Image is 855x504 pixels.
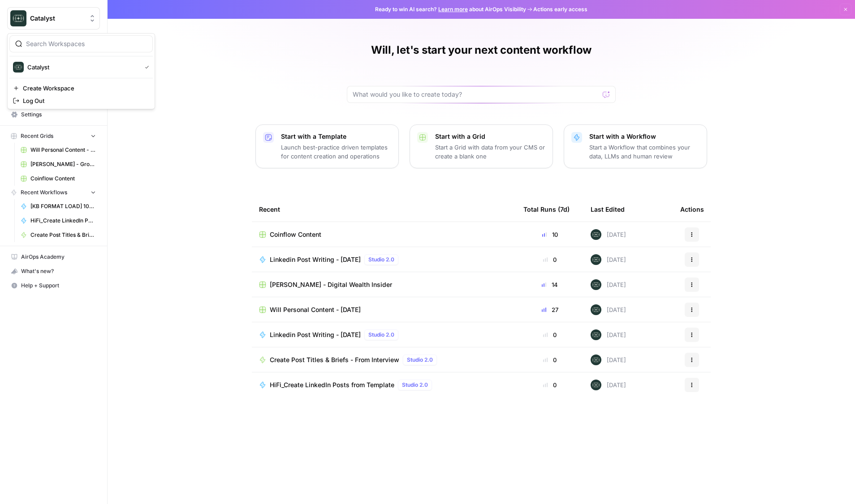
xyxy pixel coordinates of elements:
button: Start with a WorkflowStart a Workflow that combines your data, LLMs and human review [564,124,707,168]
div: 0 [523,380,576,389]
img: lkqc6w5wqsmhugm7jkiokl0d6w4g [591,254,601,265]
span: Create Post Titles & Briefs - From Interview [270,355,399,364]
button: Start with a GridStart a Grid with data from your CMS or create a blank one [410,124,553,168]
div: 0 [523,355,576,364]
div: 14 [523,280,576,289]
button: What's new? [7,264,100,278]
img: lkqc6w5wqsmhugm7jkiokl0d6w4g [591,380,601,390]
div: Total Runs (7d) [523,197,570,222]
img: Catalyst Logo [13,62,24,73]
div: Workspace: Catalyst [7,33,155,109]
img: Catalyst Logo [10,10,26,26]
div: [DATE] [591,304,626,315]
span: Help + Support [21,282,96,290]
span: HiFi_Create LinkedIn Posts from Template [270,380,394,389]
span: Recent Grids [21,132,53,140]
a: HiFi_Create LinkedIn Posts from TemplateStudio 2.0 [259,380,509,390]
a: Coinflow Content [259,230,509,239]
span: Linkedin Post Writing - [DATE] [270,255,361,264]
img: lkqc6w5wqsmhugm7jkiokl0d6w4g [591,229,601,240]
div: [DATE] [591,254,626,265]
button: Start with a TemplateLaunch best-practice driven templates for content creation and operations [255,124,399,168]
div: 10 [523,230,576,239]
img: lkqc6w5wqsmhugm7jkiokl0d6w4g [591,355,601,365]
div: 0 [523,330,576,339]
a: Linkedin Post Writing - [DATE]Studio 2.0 [259,329,509,340]
span: Recent Workflows [21,188,67,196]
span: Catalyst [27,63,138,72]
span: Will Personal Content - [DATE] [30,146,96,154]
a: Will Personal Content - [DATE] [259,305,509,314]
span: Studio 2.0 [402,381,428,389]
div: 27 [523,305,576,314]
input: What would you like to create today? [353,90,599,99]
a: Create Post Titles & Briefs - From Interview [17,228,100,242]
a: HiFi_Create LinkedIn Posts from Template [17,214,100,228]
div: What's new? [8,265,99,278]
a: Settings [7,107,100,122]
span: [PERSON_NAME] - Digital Wealth Insider [270,280,392,289]
a: Create Post Titles & Briefs - From InterviewStudio 2.0 [259,355,509,365]
img: lkqc6w5wqsmhugm7jkiokl0d6w4g [591,329,601,340]
span: Coinflow Content [30,175,96,183]
img: lkqc6w5wqsmhugm7jkiokl0d6w4g [591,304,601,315]
span: Coinflow Content [270,230,321,239]
button: Recent Grids [7,129,100,143]
span: Create Workspace [23,84,146,93]
div: [DATE] [591,355,626,365]
p: Start with a Template [281,132,391,141]
span: [KB FORMAT LOAD] 101 LinkedIn posts [30,202,96,210]
span: Create Post Titles & Briefs - From Interview [30,231,96,239]
h1: Will, let's start your next content workflow [371,43,592,57]
p: Start a Workflow that combines your data, LLMs and human review [589,143,700,161]
div: 0 [523,255,576,264]
span: Studio 2.0 [368,256,394,264]
span: Linkedin Post Writing - [DATE] [270,330,361,339]
span: Studio 2.0 [368,331,394,339]
span: Catalyst [30,14,84,23]
div: [DATE] [591,279,626,290]
div: Recent [259,197,509,222]
button: Help + Support [7,278,100,293]
a: Create Workspace [9,82,153,94]
span: Studio 2.0 [407,356,433,364]
input: Search Workspaces [26,39,147,48]
a: Log Out [9,94,153,107]
a: [PERSON_NAME] - Digital Wealth Insider [259,280,509,289]
p: Start with a Grid [435,132,545,141]
p: Start with a Workflow [589,132,700,141]
span: AirOps Academy [21,253,96,261]
div: [DATE] [591,229,626,240]
div: [DATE] [591,380,626,390]
img: lkqc6w5wqsmhugm7jkiokl0d6w4g [591,279,601,290]
span: [PERSON_NAME] - Ground Content - [DATE] [30,160,96,168]
div: [DATE] [591,329,626,340]
p: Start a Grid with data from your CMS or create a blank one [435,143,545,161]
button: Workspace: Catalyst [7,7,100,30]
span: Log Out [23,96,146,105]
span: HiFi_Create LinkedIn Posts from Template [30,217,96,225]
a: [KB FORMAT LOAD] 101 LinkedIn posts [17,199,100,214]
div: Actions [680,197,704,222]
div: Last Edited [591,197,625,222]
a: AirOps Academy [7,250,100,264]
span: Actions early access [533,5,587,13]
a: Learn more [438,6,468,13]
span: Settings [21,111,96,119]
button: Recent Workflows [7,186,100,199]
p: Launch best-practice driven templates for content creation and operations [281,143,391,161]
span: Ready to win AI search? about AirOps Visibility [375,5,526,13]
a: Will Personal Content - [DATE] [17,143,100,157]
a: Coinflow Content [17,171,100,186]
a: [PERSON_NAME] - Ground Content - [DATE] [17,157,100,171]
a: Linkedin Post Writing - [DATE]Studio 2.0 [259,254,509,265]
span: Will Personal Content - [DATE] [270,305,361,314]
